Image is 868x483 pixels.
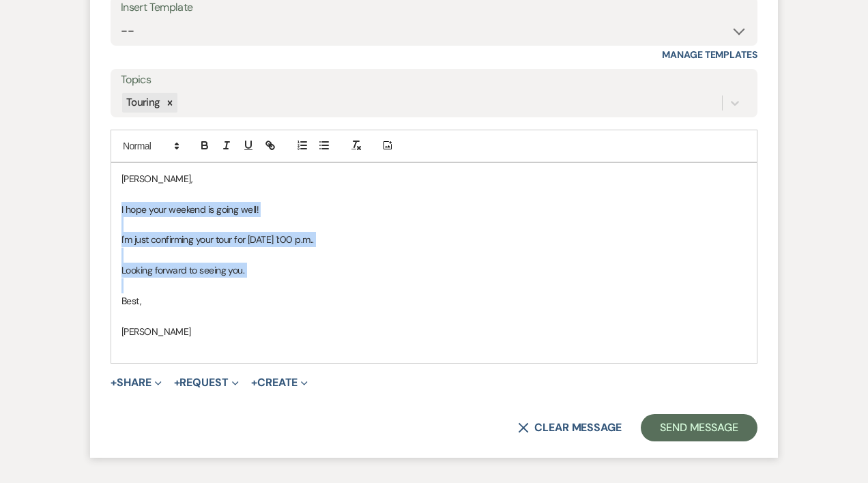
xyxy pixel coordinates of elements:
[662,48,757,61] a: Manage Templates
[174,377,180,388] span: +
[641,414,757,441] button: Send Message
[251,377,257,388] span: +
[121,324,747,339] p: [PERSON_NAME]
[518,422,622,433] button: Clear message
[111,377,117,388] span: +
[174,377,239,388] button: Request
[111,377,162,388] button: Share
[121,171,747,186] p: [PERSON_NAME],
[121,263,747,278] p: Looking forward to seeing you.
[251,377,308,388] button: Create
[121,293,747,308] p: Best,
[121,232,747,247] p: I'm just confirming your tour for [DATE] 1:00 p.m..
[122,93,162,113] div: Touring
[121,70,747,90] label: Topics
[121,202,747,217] p: I hope your weekend is going well!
